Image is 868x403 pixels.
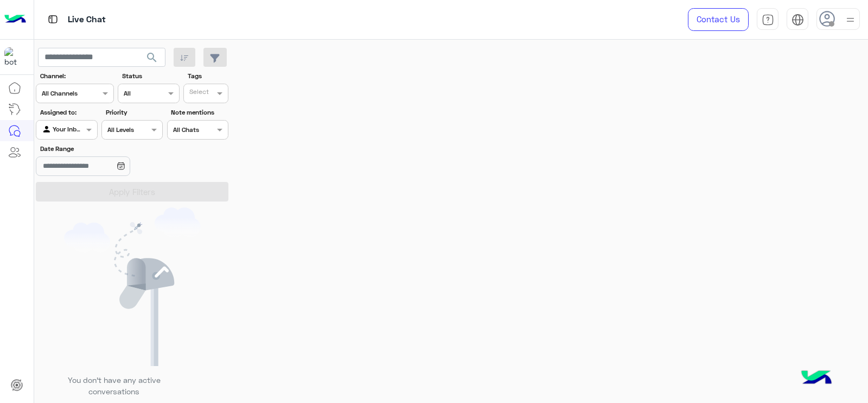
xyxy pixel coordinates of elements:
img: tab [792,14,804,26]
p: Live Chat [68,12,106,27]
label: Note mentions [171,108,227,117]
label: Priority [106,108,162,117]
label: Channel: [40,71,113,81]
div: Select [188,87,209,99]
span: search [145,51,158,64]
button: search [139,48,165,71]
label: Status [122,71,178,81]
a: Contact Us [688,8,749,31]
img: 317874714732967 [4,47,24,67]
button: Apply Filters [36,182,228,201]
img: profile [844,13,857,27]
img: empty users [64,207,201,366]
label: Tags [188,71,227,81]
a: tab [757,8,778,31]
img: Logo [4,8,26,31]
label: Assigned to: [40,108,96,117]
label: Date Range [40,144,162,154]
img: tab [46,12,60,26]
p: You don’t have any active conversations [59,374,169,398]
img: tab [762,14,774,26]
img: hulul-logo.png [797,360,835,398]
